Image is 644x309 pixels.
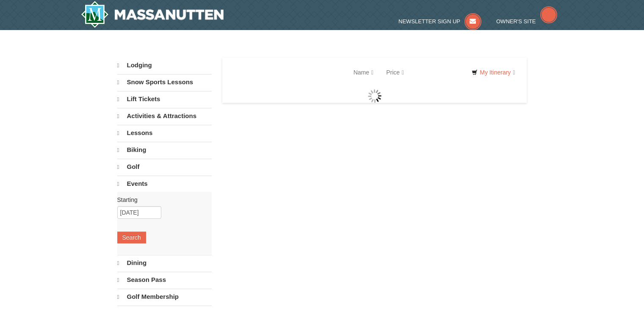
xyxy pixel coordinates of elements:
a: Massanutten Resort [81,1,224,28]
a: Lift Tickets [117,91,212,107]
span: Newsletter Sign Up [398,18,460,25]
a: Owner's Site [496,18,557,25]
span: Owner's Site [496,18,536,25]
a: Dining [117,255,212,271]
a: Name [347,64,380,81]
a: Snow Sports Lessons [117,74,212,90]
button: Search [117,232,146,243]
label: Starting [117,196,205,204]
img: wait gif [368,89,381,103]
a: Newsletter Sign Up [398,18,481,25]
a: Lessons [117,125,212,141]
a: Golf [117,159,212,175]
a: Biking [117,142,212,158]
a: Season Pass [117,272,212,288]
a: Events [117,176,212,192]
img: Massanutten Resort Logo [81,1,224,28]
a: Activities & Attractions [117,108,212,124]
a: Price [380,64,410,81]
a: Golf Membership [117,289,212,305]
a: My Itinerary [466,66,520,79]
a: Lodging [117,58,212,73]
